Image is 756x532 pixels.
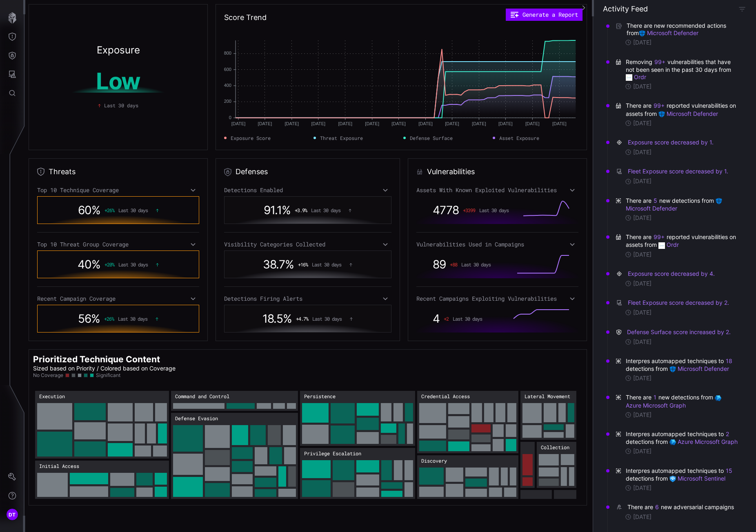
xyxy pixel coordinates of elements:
[135,403,153,421] rect: Execution → Execution:Malicious Link: 39
[357,432,379,444] rect: Persistence → Persistence:Windows Service: 34
[479,207,509,213] span: Last 30 days
[626,102,738,117] span: There are reported vulnerabilities on assets from
[250,425,266,445] rect: Defense Evasion → Defense Evasion:Match Legitimate Resource Name or Location: 35
[229,115,231,120] text: 0
[284,447,296,464] rect: Defense Evasion → Defense Evasion:Process Injection: 24
[155,403,167,421] rect: Execution → Execution:JavaScript: 27
[463,207,475,213] span: + 3399
[493,439,504,451] rect: Credential Access → Credential Access:Credentials from Password Stores: 18
[405,403,413,421] rect: Persistence → Persistence:Hijack Execution Flow: 21
[633,149,651,156] time: [DATE]
[448,441,469,451] rect: Credential Access → Credential Access:Brute Force: 27
[654,58,666,66] button: 99+
[394,403,403,421] rect: Persistence → Persistence:Cloud Accounts: 24
[288,466,296,487] rect: Defense Evasion → Defense Evasion:BITS Jobs: 20
[506,9,583,21] button: Generate a Report
[155,473,167,485] rect: Initial Access → Initial Access:Phishing: 23
[37,186,199,194] div: Top 10 Technique Coverage
[419,487,444,497] rect: Discovery → Discovery:Network Service Discovery: 36
[295,207,307,213] span: + 3.9 %
[433,312,440,326] span: 4
[633,83,651,90] time: [DATE]
[653,197,658,205] button: 5
[232,425,248,445] rect: Defense Evasion → Defense Evasion:File Deletion: 37
[33,372,63,379] span: No Coverage
[302,480,331,497] rect: Privilege Escalation → Privilege Escalation:Registry Run Keys / Startup Folder: 60
[273,403,285,409] rect: Command and Control → Command and Control:DNS: 23
[381,491,402,497] rect: Privilege Escalation → Privilege Escalation:Local Accounts: 20
[523,403,542,423] rect: Lateral Movement → Lateral Movement:Remote Desktop Protocol: 50
[669,366,676,372] img: Microsoft Defender
[471,424,491,432] rect: Credential Access → Credential Access:Kerberoasting: 22
[278,489,296,497] rect: Defense Evasion → Defense Evasion:Template Injection: 18
[639,30,645,37] img: Microsoft Defender
[333,482,354,497] rect: Privilege Escalation → Privilege Escalation:Bypass User Account Control: 41
[633,375,651,382] time: [DATE]
[135,446,151,457] rect: Execution → Execution:Software Deployment Tools: 22
[725,430,729,438] button: 2
[78,312,100,326] span: 56 %
[465,479,487,487] rect: Discovery → Discovery:File and Directory Discovery: 27
[205,483,230,497] rect: Defense Evasion → Defense Evasion:Rundll32: 38
[561,467,567,486] rect: Collection → Collection:Adversary-in-the-Middle: 19
[416,186,578,194] div: Assets With Known Exploited Vulnerabilities
[357,418,379,430] rect: Persistence → Persistence:External Remote Services: 34
[78,257,100,271] span: 40 %
[496,403,505,422] rect: Credential Access → Credential Access:Credentials from Web Browsers: 24
[506,439,516,451] rect: Credential Access → Credential Access:Password Guessing: 18
[118,207,148,213] span: Last 30 days
[232,461,253,472] rect: Defense Evasion → Defense Evasion:Masquerading: 27
[603,4,648,13] h4: Activity Feed
[419,403,446,423] rect: Credential Access → Credential Access:LSASS Memory: 62
[298,262,308,267] span: + 16 %
[633,251,651,258] time: [DATE]
[501,468,508,485] rect: Discovery → Discovery:System Network Connections Discovery: 20
[37,473,68,497] rect: Initial Access → Initial Access:Spearphishing Attachment: 100
[302,460,331,478] rect: Privilege Escalation → Privilege Escalation:Valid Accounts: 63
[268,425,281,445] rect: Defense Evasion → Defense Evasion:Disable or Modify System Firewall: 30
[255,466,276,476] rect: Defense Evasion → Defense Evasion:Cloud Accounts: 24
[158,423,167,443] rect: Execution → Execution:Native API: 23
[118,316,147,321] span: Last 30 days
[255,489,276,497] rect: Defense Evasion → Defense Evasion:Hijack Execution Flow: 21
[333,460,354,480] rect: Privilege Escalation → Privilege Escalation:Scheduled Task: 54
[448,403,469,414] rect: Credential Access → Credential Access:Credentials In Files: 30
[224,186,392,194] div: Detections Enabled
[224,99,231,104] text: 200
[633,513,651,521] time: [DATE]
[78,203,100,217] span: 60 %
[74,441,106,457] rect: Execution → Execution:Scheduled Task: 54
[520,442,535,488] rect: Resource Development: 57
[173,454,203,475] rect: Defense Evasion → Defense Evasion:Disable or Modify Tools: 67
[471,403,482,422] rect: Credential Access → Credential Access:Private Keys: 26
[471,444,491,451] rect: Credential Access → Credential Access:Adversary-in-the-Middle: 19
[49,167,76,177] h2: Threats
[278,466,286,487] rect: Defense Evasion → Defense Evasion:Local Accounts: 20
[539,454,559,465] rect: Collection → Collection:Data from Local System: 34
[446,484,463,497] rect: Discovery → Discovery:Remote System Discovery: 33
[489,468,499,485] rect: Discovery → Discovery:Process Discovery: 26
[287,403,296,409] rect: Command and Control → Command and Control:Protocol Tunneling: 18
[283,425,296,445] rect: Defense Evasion → Defense Evasion:Impair Defenses: 30
[224,295,392,302] div: Detections Firing Alerts
[418,121,433,126] text: [DATE]
[484,403,494,422] rect: Credential Access → Credential Access:Unsecured Credentials: 24
[626,73,646,80] a: Ordr
[669,439,676,446] img: Microsoft Graph
[669,475,725,482] a: Microsoft Sentinel
[653,393,657,401] button: 1
[231,121,245,126] text: [DATE]
[205,450,230,465] rect: Defense Evasion → Defense Evasion:Bypass User Account Control: 41
[320,134,363,142] span: Threat Exposure
[110,488,134,497] rect: Initial Access → Initial Access:External Remote Services: 34
[433,257,446,271] span: 89
[381,423,396,433] rect: Persistence → Persistence:Local Accounts: 20
[444,316,449,321] span: + 2
[626,197,724,212] a: Microsoft Defender
[416,295,578,302] div: Recent Campaigns Exploiting Vulnerabilities
[627,503,736,511] div: There are new adversarial campaigns
[312,316,342,321] span: Last 30 days
[489,488,502,497] rect: Discovery → Discovery:Network Sniffing: 19
[655,503,659,511] button: 6
[498,121,513,126] text: [DATE]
